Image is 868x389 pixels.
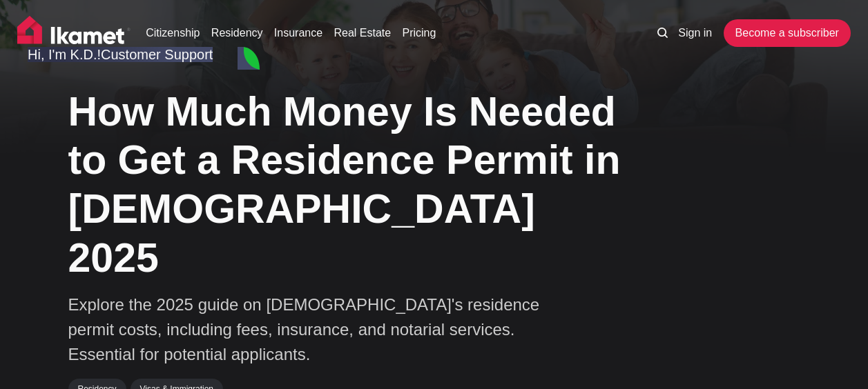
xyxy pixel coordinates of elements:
[334,25,391,41] a: Real Estate
[28,47,101,62] jdiv: Hi, I'm K.D.!
[678,25,712,41] a: Sign in
[211,25,263,41] a: Residency
[724,19,851,47] a: Become a subscriber
[274,25,322,41] a: Insurance
[68,292,552,367] p: Explore the 2025 guide on [DEMOGRAPHIC_DATA]'s residence permit costs, including fees, insurance,...
[403,25,436,41] a: Pricing
[17,16,131,50] img: Ikamet home
[68,88,621,283] h1: How Much Money Is Needed to Get a Residence Permit in [DEMOGRAPHIC_DATA] 2025
[146,25,200,41] a: Citizenship
[101,47,213,62] jdiv: Customer Support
